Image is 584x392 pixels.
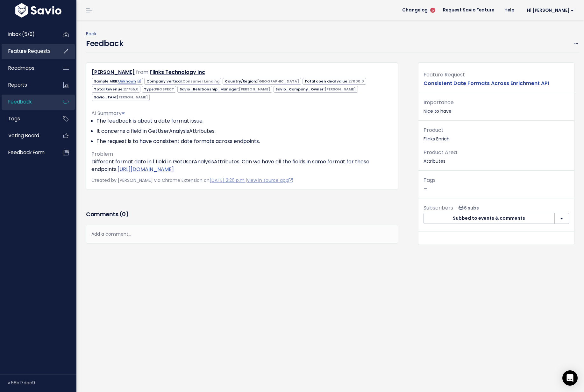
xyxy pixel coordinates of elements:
[239,87,270,92] span: [PERSON_NAME]
[257,79,299,84] span: [GEOGRAPHIC_DATA]
[274,86,358,93] span: Savio_Company_Owner:
[499,5,519,15] a: Help
[91,158,393,173] p: Different format date in 1 field in GetUserAnalysisAttributes. Can we have all the fields in same...
[86,38,123,49] h4: Feedback
[118,166,174,173] a: [URL][DOMAIN_NAME]
[144,78,221,85] span: Company vertical:
[402,8,428,12] span: Changelog
[177,86,272,93] span: Savio_Relationship_Manager:
[117,95,148,100] span: [PERSON_NAME]
[424,176,436,184] span: Tags
[2,95,53,109] a: Feedback
[324,87,356,92] span: [PERSON_NAME]
[124,87,139,92] span: 27765.0
[8,98,32,105] span: Feedback
[142,86,176,93] span: Type:
[92,78,143,85] span: Sample MRR:
[2,44,53,59] a: Feature Requests
[2,78,53,92] a: Reports
[424,204,453,211] span: Subscribers
[96,127,393,135] li: It concerns a field in GetUserAnalysisAttributes.
[424,148,569,165] p: Attributes
[150,68,205,76] a: Flinks Technology Inc
[424,98,569,115] p: Nice to have
[8,48,51,54] span: Feature Requests
[155,87,174,92] span: PROSPECT
[86,225,398,244] div: Add a comment...
[223,78,301,85] span: Country/Region:
[424,126,569,143] p: Flinks Enrich
[424,176,569,193] p: —
[96,138,393,145] li: The request is to have consistent date formats across endpoints.
[424,80,549,87] a: Consistent Date Formats Across Enrichment API
[527,8,574,13] span: Hi [PERSON_NAME]
[2,111,53,126] a: Tags
[92,94,150,101] span: Savio_TAM:
[424,71,465,78] span: Feature Request
[348,79,364,84] span: 27000.0
[118,79,141,84] a: Unknown
[303,78,366,85] span: Total open deal value:
[8,149,45,156] span: Feedback form
[2,61,53,75] a: Roadmaps
[8,374,76,391] div: v.58b17dec9
[122,210,126,218] span: 0
[86,210,398,219] h3: Comments ( )
[182,79,219,84] span: Consumer Lending
[136,68,148,76] span: from
[424,99,454,106] span: Importance
[92,86,140,93] span: Total Revenue:
[8,65,34,71] span: Roadmaps
[8,31,35,38] span: Inbox (5/0)
[210,177,246,183] a: [DATE] 2:26 p.m.
[8,115,20,122] span: Tags
[430,8,435,13] span: 5
[86,31,96,37] a: Back
[2,27,53,42] a: Inbox (5/0)
[247,177,293,183] a: View in source app
[456,205,479,211] span: <p><strong>Subscribers</strong><br><br> - Geneviève Hébert<br> - Hessam Abbasi<br> - Pauline Sann...
[424,213,555,224] button: Subbed to events & comments
[424,149,457,156] span: Product Area
[92,68,135,76] a: [PERSON_NAME]
[96,117,393,125] li: The feedback is about a date format issue.
[519,5,579,15] a: Hi [PERSON_NAME]
[562,370,578,386] div: Open Intercom Messenger
[91,110,125,117] span: AI Summary
[91,150,113,158] span: Problem
[2,128,53,143] a: Voting Board
[8,132,39,139] span: Voting Board
[8,82,27,88] span: Reports
[438,5,499,15] a: Request Savio Feature
[14,3,63,18] img: logo-white.9d6f32f41409.svg
[91,177,293,183] span: Created by [PERSON_NAME] via Chrome Extension on |
[2,145,53,160] a: Feedback form
[424,126,444,134] span: Product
